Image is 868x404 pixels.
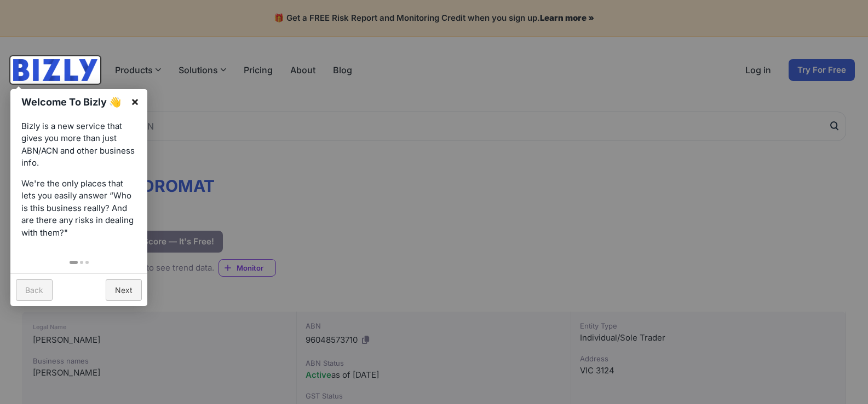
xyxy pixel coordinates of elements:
[16,279,53,301] a: Back
[106,279,142,301] a: Next
[21,120,136,169] p: Bizly is a new service that gives you more than just ABN/ACN and other business info.
[21,178,136,239] p: We're the only places that lets you easily answer “Who is this business really? And are there any...
[123,89,147,114] a: ×
[21,95,125,109] h1: Welcome To Bizly 👋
